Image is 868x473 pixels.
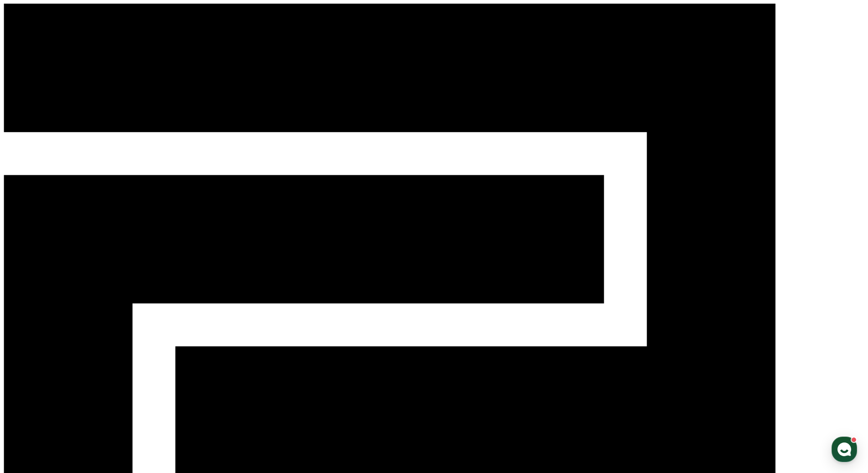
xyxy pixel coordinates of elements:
a: 홈 [3,289,60,311]
a: 대화 [60,289,118,311]
span: 설정 [141,302,152,310]
a: 설정 [118,289,175,311]
span: 대화 [83,303,94,310]
span: 홈 [29,302,34,310]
